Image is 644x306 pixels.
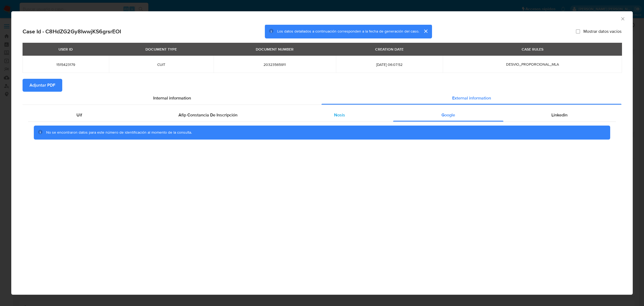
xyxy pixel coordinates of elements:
h2: Case Id - C8HdZG2Gy8IwwjKS6grsrEOI [23,28,121,35]
input: Mostrar datos vacíos [576,29,580,34]
span: Google [441,112,455,118]
button: cerrar [419,25,432,38]
span: Adjuntar PDF [30,79,55,91]
button: Cerrar ventana [620,16,625,21]
div: closure-recommendation-modal [11,11,633,295]
div: DOCUMENT NUMBER [253,45,297,54]
span: 1515423179 [29,62,103,67]
span: [DATE] 06:07:52 [342,62,436,67]
div: Detailed info [23,92,621,105]
div: DOCUMENT TYPE [142,45,180,54]
span: Internal information [153,95,191,101]
span: CUIT [115,62,207,67]
span: Los datos detallados a continuación corresponden a la fecha de generación del caso. [277,29,419,34]
span: DESVIO_PROPORCIONAL_MLA [506,62,559,67]
div: CASE RULES [518,45,547,54]
span: 20323565911 [220,62,330,67]
div: USER ID [55,45,76,54]
span: Linkedin [551,112,568,118]
div: Detailed external info [28,109,616,122]
span: No se encontraron datos para este número de identificación al momento de la consulta. [46,130,192,135]
span: Mostrar datos vacíos [583,29,621,34]
div: CREATION DATE [372,45,407,54]
button: Adjuntar PDF [23,79,62,92]
span: Uif [76,112,82,118]
span: Nosis [334,112,345,118]
span: Afip Constancia De Inscripción [178,112,237,118]
span: External information [452,95,491,101]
